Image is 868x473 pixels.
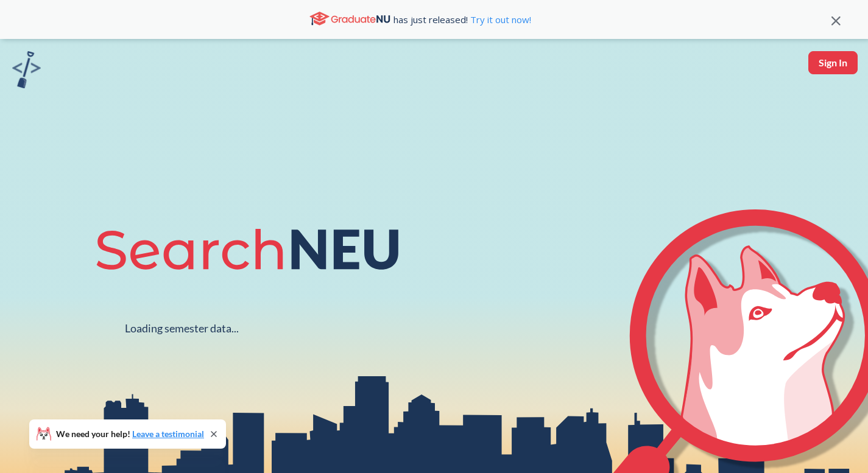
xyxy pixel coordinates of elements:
span: We need your help! [56,430,204,438]
a: Try it out now! [468,13,531,26]
div: Loading semester data... [125,321,239,335]
span: has just released! [393,13,531,26]
button: Sign In [808,51,858,74]
a: Leave a testimonial [132,429,204,439]
img: sandbox logo [12,51,41,88]
a: sandbox logo [12,51,41,92]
